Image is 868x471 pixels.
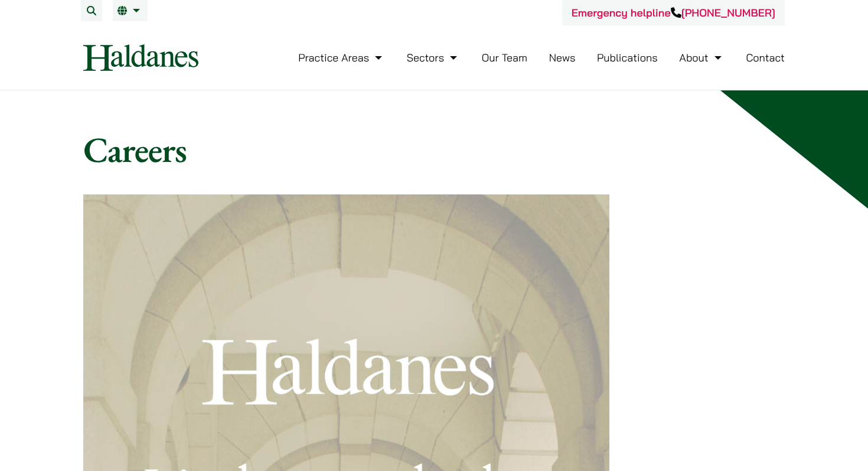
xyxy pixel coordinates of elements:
[746,51,785,64] a: Contact
[597,51,658,64] a: Publications
[572,6,775,20] a: Emergency helpline[PHONE_NUMBER]
[298,51,385,64] a: Practice Areas
[679,51,724,64] a: About
[482,51,527,64] a: Our Team
[83,128,785,171] h1: Careers
[83,44,198,71] img: Logo of Haldanes
[549,51,576,64] a: News
[118,6,143,15] a: EN
[407,51,460,64] a: Sectors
